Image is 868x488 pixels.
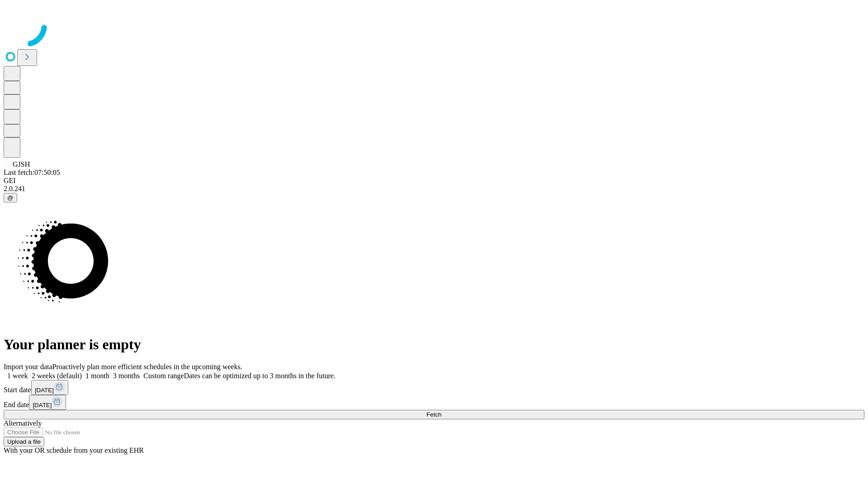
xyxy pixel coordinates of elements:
[85,372,109,380] span: 1 month
[4,363,52,371] span: Import your data
[113,372,140,380] span: 3 months
[7,194,14,201] span: @
[184,372,335,380] span: Dates can be optimized up to 3 months in the future.
[31,380,68,395] button: [DATE]
[4,419,42,427] span: Alternatively
[33,402,52,408] span: [DATE]
[426,411,441,418] span: Fetch
[4,177,864,185] div: GEI
[35,387,54,394] span: [DATE]
[4,336,864,353] h1: Your planner is empty
[7,372,28,380] span: 1 week
[52,363,242,371] span: Proactively plan more efficient schedules in the upcoming weeks.
[4,395,864,410] div: End date
[29,395,66,410] button: [DATE]
[32,372,82,380] span: 2 weeks (default)
[13,160,30,168] span: GJSH
[4,437,44,446] button: Upload a file
[4,410,864,419] button: Fetch
[4,446,144,454] span: With your OR schedule from your existing EHR
[143,372,184,380] span: Custom range
[4,169,60,176] span: Last fetch: 07:50:05
[4,185,864,193] div: 2.0.241
[4,193,17,202] button: @
[4,380,864,395] div: Start date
